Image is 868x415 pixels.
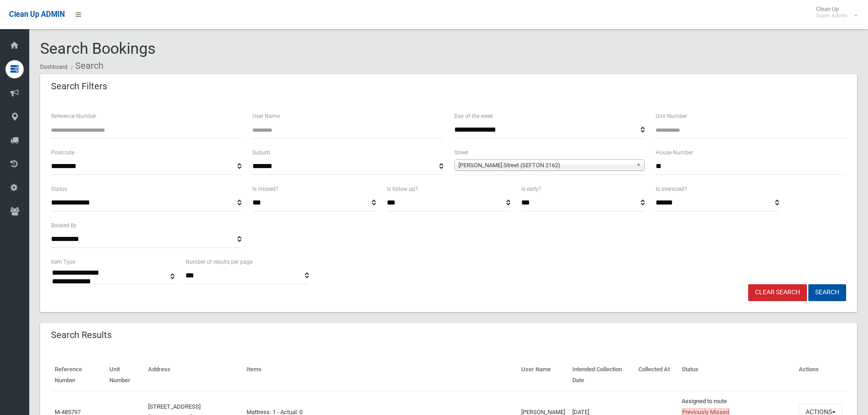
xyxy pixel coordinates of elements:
label: Street [454,148,468,158]
span: [PERSON_NAME] Street (SEFTON 2162) [458,160,632,171]
span: Clean Up ADMIN [9,10,65,19]
a: Clear Search [748,284,807,301]
a: Dashboard [40,64,67,70]
label: Postcode [51,148,74,158]
header: Search Filters [40,77,118,95]
span: Clean Up [812,5,857,19]
th: Collected At [635,359,678,391]
label: Is early? [521,184,541,194]
th: Unit Number [106,359,144,391]
li: Search [69,57,103,74]
label: Day of the week [454,111,493,121]
header: Search Results [40,326,123,344]
small: Super Admin [816,12,847,19]
span: Search Bookings [40,39,156,57]
th: User Name [518,359,569,391]
label: Status [51,184,67,194]
label: Reference Number [51,111,96,121]
button: Search [808,284,846,301]
th: Intended Collection Date [569,359,635,391]
label: Unit Number [656,111,687,121]
label: Suburb [252,148,270,158]
label: House Number [656,148,693,158]
th: Address [144,359,243,391]
th: Actions [795,359,846,391]
label: Is oversized? [656,184,687,194]
label: User Name [252,111,280,121]
th: Items [243,359,518,391]
label: Is missed? [252,184,278,194]
th: Status [678,359,795,391]
th: Reference Number [51,359,106,391]
label: Item Type [51,257,75,267]
label: Is follow up? [387,184,418,194]
label: Booked By [51,220,77,231]
label: Number of results per page [185,257,252,267]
